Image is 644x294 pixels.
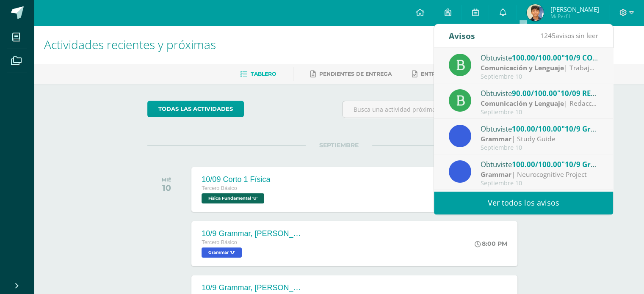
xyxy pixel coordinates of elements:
span: 100.00/100.00 [512,53,561,63]
strong: Comunicación y Lenguaje [481,99,564,108]
span: SEPTIEMBRE [306,141,372,149]
div: Obtuviste en [481,52,598,63]
div: Septiembre 10 [481,109,598,116]
div: Avisos [449,24,475,47]
span: avisos sin leer [540,31,598,40]
a: Tablero [240,67,276,81]
div: Septiembre 10 [481,73,598,80]
span: Tablero [251,71,276,77]
strong: Grammar [481,170,511,179]
a: Pendientes de entrega [310,67,392,81]
span: Mi Perfil [550,13,599,20]
span: Pendientes de entrega [319,71,392,77]
div: Septiembre 10 [481,180,598,187]
span: [PERSON_NAME] [550,5,599,14]
span: 1245 [540,31,556,40]
div: 10/9 Grammar, [PERSON_NAME] Platform, Unit 30 Grammar in context reading comprehension [202,283,303,292]
div: | Trabajo en clase [481,63,598,73]
div: Septiembre 10 [481,144,598,151]
div: 10/09 Corto 1 Física [202,175,270,184]
span: Entregadas [421,71,459,77]
div: | Redacción [481,99,598,108]
span: Física Fundamental 'U' [202,193,264,203]
div: 10 [162,183,171,193]
span: 100.00/100.00 [512,124,561,134]
a: Entregadas [412,67,459,81]
div: 8:00 PM [475,240,507,247]
img: 0e6c51aebb6d4d2a5558b620d4561360.png [527,4,544,21]
div: MIÉ [162,177,171,183]
span: Actividades recientes y próximas [44,36,216,52]
span: 100.00/100.00 [512,159,561,169]
span: Tercero Básico [202,239,237,245]
span: Grammar 'U' [202,247,242,258]
div: 10/9 Grammar, [PERSON_NAME] platform, Unit 30 pretest [202,229,303,238]
span: Tercero Básico [202,185,237,191]
a: Ver todos los avisos [434,191,613,214]
input: Busca una actividad próxima aquí... [343,101,530,118]
div: | Study Guide [481,134,598,144]
strong: Grammar [481,134,511,143]
div: Obtuviste en [481,123,598,134]
span: 90.00/100.00 [512,88,557,98]
a: todas las Actividades [147,101,244,117]
strong: Comunicación y Lenguaje [481,63,564,72]
div: Obtuviste en [481,88,598,99]
div: Obtuviste en [481,159,598,170]
div: | Neurocognitive Project [481,170,598,179]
